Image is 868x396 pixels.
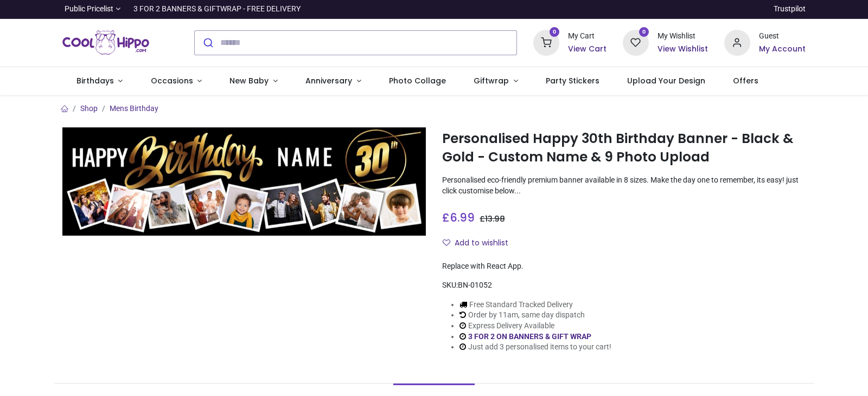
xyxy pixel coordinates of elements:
[151,75,193,86] span: Occasions
[459,342,611,353] li: Just add 3 personalised items to your cart!
[442,280,806,291] div: SKU:
[759,31,806,42] div: Guest
[443,239,450,246] i: Add to wishlist
[76,75,114,86] span: Birthdays
[759,44,806,55] a: My Account
[459,300,611,310] li: Free Standard Tracked Delivery
[458,281,492,289] span: BN-01052
[623,37,649,46] a: 0
[80,104,98,113] a: Shop
[774,4,806,15] a: Trustpilot
[195,31,220,55] button: Submit
[459,321,611,332] li: Express Delivery Available
[442,261,806,272] div: Replace with React App.
[442,175,806,196] p: Personalised eco-friendly premium banner available in 8 sizes. Make the day one to remember, its ...
[468,332,591,341] a: 3 FOR 2 ON BANNERS & GIFT WRAP
[216,67,292,95] a: New Baby
[62,28,149,58] a: Logo of Cool Hippo
[442,129,806,167] h1: Personalised Happy 30th Birthday Banner - Black & Gold - Custom Name & 9 Photo Upload
[480,213,505,224] span: £
[639,27,649,37] sup: 0
[389,75,446,86] span: Photo Collage
[133,4,301,15] div: 3 FOR 2 BANNERS & GIFTWRAP - FREE DELIVERY
[658,44,708,55] a: View Wishlist
[62,127,426,236] img: Personalised Happy 30th Birthday Banner - Black & Gold - Custom Name & 9 Photo Upload
[442,210,475,225] span: £
[485,213,505,224] span: 13.98
[229,75,269,86] span: New Baby
[62,28,149,58] img: Cool Hippo
[62,4,120,15] a: Public Pricelist
[568,44,607,55] a: View Cart
[450,210,475,225] span: 6.99
[550,27,560,37] sup: 0
[733,75,758,86] span: Offers
[65,4,113,15] span: Public Pricelist
[62,67,137,95] a: Birthdays
[305,75,352,86] span: Anniversary
[474,75,509,86] span: Giftwrap
[546,75,599,86] span: Party Stickers
[442,234,518,252] button: Add to wishlistAdd to wishlist
[459,310,611,321] li: Order by 11am, same day dispatch
[658,31,708,42] div: My Wishlist
[137,67,216,95] a: Occasions
[110,104,158,113] a: Mens Birthday
[533,37,559,46] a: 0
[568,31,607,42] div: My Cart
[291,67,375,95] a: Anniversary
[627,75,705,86] span: Upload Your Design
[459,67,532,95] a: Giftwrap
